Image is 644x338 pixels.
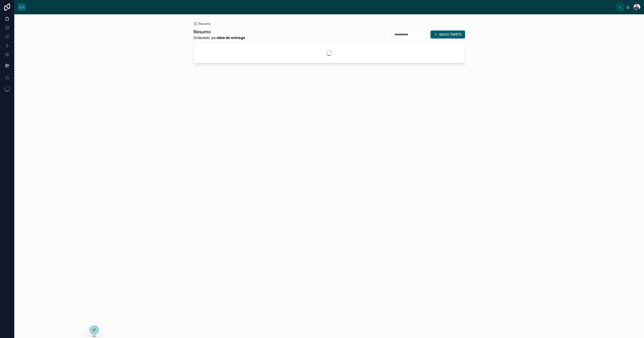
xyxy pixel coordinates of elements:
a: Resumo [193,22,211,26]
img: App logo [18,4,26,11]
div: scrollable content [29,6,616,8]
button: NOVO TAPETE [430,30,465,39]
span: Ordenado por [193,35,245,40]
span: Resumo [199,22,211,26]
h1: Resumo [193,29,245,35]
strong: data de entrega [217,35,245,40]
